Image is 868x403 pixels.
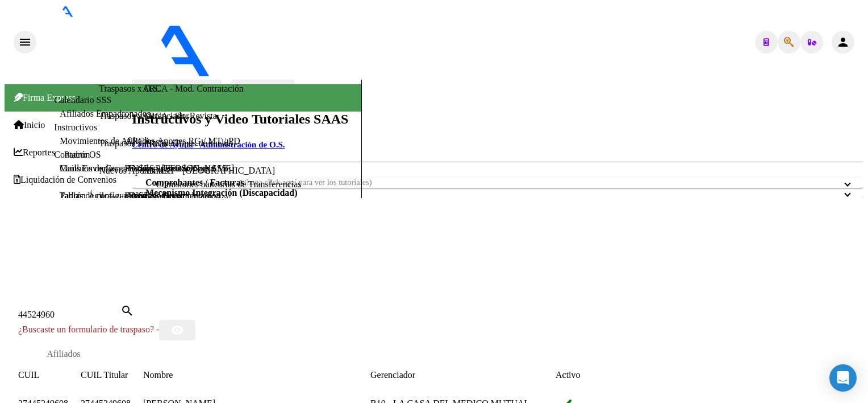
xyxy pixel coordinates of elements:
[14,93,76,102] span: Firma Express
[18,370,39,380] span: CUIL
[47,349,81,359] div: Afiliados
[143,138,233,149] a: ARCA - Topes de sueldo
[556,368,729,383] datatable-header-cell: Activo
[18,35,32,49] mat-icon: menu
[306,69,385,79] span: - [PERSON_NAME]
[18,324,159,334] span: ¿Buscaste un formulario de traspaso? -
[143,368,370,383] datatable-header-cell: Nombre
[124,191,220,200] a: Facturas - Documentación
[143,370,173,380] span: Nombre
[60,191,104,200] a: Padrón Ágil
[370,370,415,380] span: Gerenciador
[14,175,116,185] span: Liquidación de Convenios
[124,163,214,173] a: Facturas - Listado/Carga
[836,35,850,49] mat-icon: person
[36,17,306,77] img: Logo SAAS
[132,112,863,127] h2: Instructivos y Video Tutoriales SAAS
[60,136,155,146] a: Movimientos de Afiliados
[60,109,151,118] a: Afiliados Empadronados
[81,368,143,383] datatable-header-cell: CUIL Titular
[14,120,45,130] span: Inicio
[120,304,134,318] mat-icon: search
[556,370,581,380] span: Activo
[143,84,244,94] a: ARCA - Mod. Contratación
[370,368,556,383] datatable-header-cell: Gerenciador
[143,111,217,121] a: ARCA - Sit. Revista
[81,370,128,380] span: CUIL Titular
[18,368,81,383] datatable-header-cell: CUIL
[60,163,150,173] a: Cambios de Gerenciador
[170,323,184,337] mat-icon: remove_red_eye
[54,95,111,105] a: Calendario SSS
[99,84,160,94] a: Traspasos x O.S.
[14,147,55,158] span: Reportes
[829,364,857,392] div: Open Intercom Messenger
